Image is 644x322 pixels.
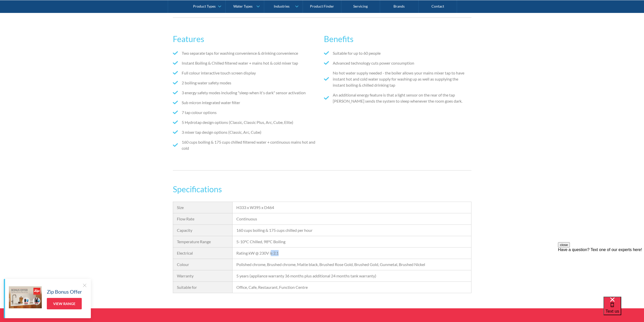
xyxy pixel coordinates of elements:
li: 5 Hydrotap design options (Classic, Classic Plus, Arc, Cube, Elite) [173,119,320,125]
li: 3 mixer tap design options (Classic, Arc, Cube) [173,129,320,135]
h3: Specifications [173,183,471,195]
div: Industries [274,4,289,8]
li: Advanced technology cuts power consumption [324,60,471,66]
li: Sub micron integrated water filter [173,100,320,106]
li: Full colour interactive touch screen display [173,70,320,76]
div: 5-10°C Chilled, 98°C Boiling [236,239,467,245]
div: Continuous [236,216,467,222]
li: Instant Boiling & Chilled filtered water + mains hot & cold mixer tap [173,60,320,66]
h2: Benefits [324,33,471,45]
h5: Zip Bonus Offer [47,288,82,295]
div: H333 x W395 x D464 [236,204,467,211]
li: 160 cups boiling & 175 cups chilled filtered water + continuous mains hot and cold [173,139,320,151]
li: Suitable for up to 60 people [324,50,471,56]
iframe: podium webchat widget bubble [604,297,644,322]
div: Suitable for [177,284,229,290]
div: Colour [177,261,229,268]
div: Capacity [177,227,229,233]
div: Flow Rate [177,216,229,222]
div: Warranty [177,273,229,279]
iframe: podium webchat widget prompt [558,242,644,303]
div: 5 years (appliance warranty 36 months plus additional 24 months tank warranty) [236,273,467,279]
li: 3 energy safety modes including "sleep when it's dark" sensor activation [173,90,320,96]
div: Polished chrome, Brushed chrome, Matte black, Brushed Rose Gold, Brushed Gold, Gunmetal, Brushed ... [236,261,467,268]
div: Office, Cafe, Restaurant, Function Centre [236,284,467,290]
img: Zip Bonus Offer [9,286,42,308]
div: Temperature Range [177,239,229,245]
div: Water Types [233,4,253,8]
h2: Features [173,33,320,45]
li: 2 boiling water safety modes [173,80,320,86]
a: View Range [47,298,82,309]
li: 7 tap colour options [173,109,320,116]
div: Electrical [177,250,229,256]
li: An additional energy feature is that a light sensor on the rear of the tap [PERSON_NAME] sends th... [324,92,471,104]
div: Size [177,204,229,211]
div: 160 cups boiling & 175 cups chilled per hour [236,227,467,233]
li: Two separate taps for washing convenience & drinking convenience [173,50,320,56]
div: Product Types [193,4,216,8]
li: No hot water supply needed - the boiler allows your mains mixer tap to have instant hot and cold ... [324,70,471,88]
div: Rating kW @ 230V is 2.1 [236,250,467,256]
